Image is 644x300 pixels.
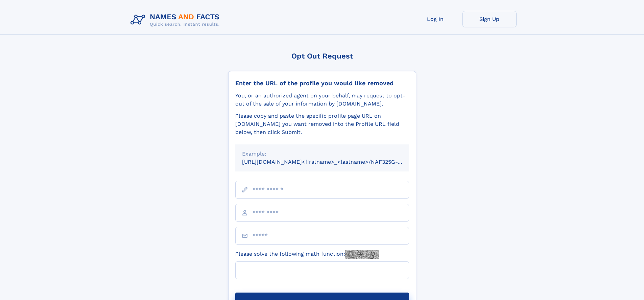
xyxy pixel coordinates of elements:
[235,250,379,259] label: Please solve the following math function:
[242,159,422,165] small: [URL][DOMAIN_NAME]<firstname>_<lastname>/NAF325G-xxxxxxxx
[235,92,409,108] div: You, or an authorized agent on your behalf, may request to opt-out of the sale of your informatio...
[235,112,409,136] div: Please copy and paste the specific profile page URL on [DOMAIN_NAME] you want removed into the Pr...
[235,79,409,87] div: Enter the URL of the profile you would like removed
[242,150,402,158] div: Example:
[128,11,225,29] img: Logo Names and Facts
[228,52,416,60] div: Opt Out Request
[408,11,462,27] a: Log In
[462,11,517,27] a: Sign Up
